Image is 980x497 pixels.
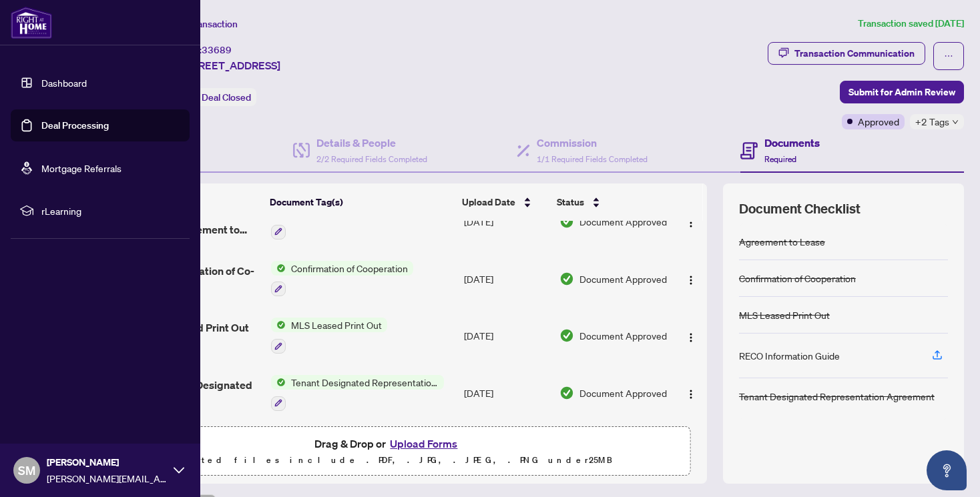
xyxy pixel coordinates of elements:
button: Open asap [927,450,967,490]
td: [DATE] [459,364,554,422]
img: Document Status [559,386,574,400]
div: RECO Information Guide [739,348,840,363]
a: Mortgage Referrals [41,162,121,174]
button: Status IconCommission Statement Sent to Listing Brokerage [271,203,444,239]
div: Agreement to Lease [739,234,825,249]
span: Tenant Designated Representation Agreement [286,375,444,390]
img: Document Status [559,214,574,229]
span: [PERSON_NAME][EMAIL_ADDRESS][DOMAIN_NAME] [47,471,167,486]
img: logo [11,7,52,39]
img: Logo [686,389,696,400]
a: Dashboard [41,77,87,89]
img: Status Icon [271,261,286,276]
img: Document Status [559,328,574,343]
span: Document Approved [579,214,667,229]
span: Status [557,195,584,209]
img: Logo [686,332,696,343]
span: +2 Tags [915,114,949,129]
button: Upload Forms [386,435,461,452]
button: Status IconMLS Leased Print Out [271,318,387,354]
th: Document Tag(s) [264,183,456,221]
h4: Documents [764,135,820,151]
span: Required [764,154,796,164]
div: Status: [166,88,256,106]
span: Document Checklist [739,199,861,218]
h4: Commission [537,135,648,151]
span: Upload Date [462,195,515,209]
td: [DATE] [459,307,554,364]
button: Logo [680,211,702,232]
span: Drag & Drop or [314,435,461,452]
span: Deal Closed [202,91,251,103]
td: [DATE] [459,193,554,250]
span: TH [STREET_ADDRESS] [166,57,280,73]
div: Confirmation of Cooperation [739,271,856,286]
a: Deal Processing [41,119,109,131]
span: rLearning [41,203,180,218]
th: Status [551,183,670,221]
button: Logo [680,382,702,404]
button: Submit for Admin Review [840,81,964,103]
span: Document Approved [579,272,667,286]
div: MLS Leased Print Out [739,308,830,322]
span: Submit for Admin Review [848,81,955,103]
td: [DATE] [459,250,554,308]
p: Supported files include .PDF, .JPG, .JPEG, .PNG under 25 MB [94,452,682,468]
button: Logo [680,268,702,290]
span: Drag & Drop orUpload FormsSupported files include .PDF, .JPG, .JPEG, .PNG under25MB [86,427,690,476]
h4: Details & People [316,135,427,151]
img: Status Icon [271,375,286,390]
button: Logo [680,325,702,346]
div: Tenant Designated Representation Agreement [739,389,935,404]
span: 1/1 Required Fields Completed [537,154,648,164]
span: View Transaction [166,18,238,30]
img: Document Status [559,272,574,286]
img: Logo [686,275,696,286]
span: Approved [858,114,899,129]
th: Upload Date [457,183,551,221]
span: down [952,119,959,125]
img: Status Icon [271,318,286,332]
span: 2/2 Required Fields Completed [316,154,427,164]
article: Transaction saved [DATE] [858,16,964,31]
span: Document Approved [579,328,667,343]
span: Confirmation of Cooperation [286,261,413,276]
span: ellipsis [944,51,953,61]
span: SM [18,461,35,480]
button: Status IconConfirmation of Cooperation [271,261,413,297]
button: Status IconTenant Designated Representation Agreement [271,375,444,411]
span: Document Approved [579,386,667,400]
img: Logo [686,217,696,228]
div: Transaction Communication [794,43,915,64]
span: 33689 [202,44,232,56]
span: MLS Leased Print Out [286,318,387,332]
button: Transaction Communication [768,42,925,65]
span: [PERSON_NAME] [47,455,167,470]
